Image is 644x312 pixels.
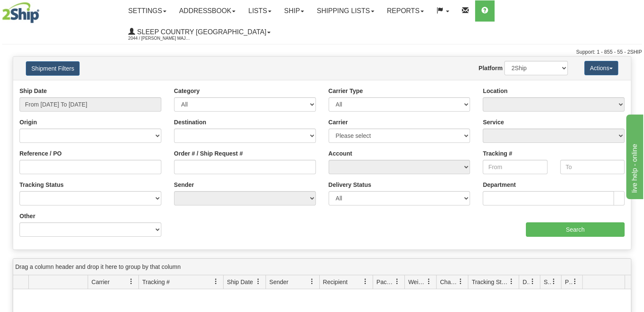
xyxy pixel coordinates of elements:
label: Delivery Status [329,181,371,189]
label: Platform [478,64,503,72]
span: Carrier [91,278,110,286]
span: Weight [408,278,426,286]
span: 2044 / [PERSON_NAME] Major [PERSON_NAME] [128,34,192,43]
a: Shipping lists [310,0,380,22]
button: Actions [584,61,618,75]
input: To [560,160,625,174]
a: Tracking Status filter column settings [504,274,519,289]
label: Destination [174,118,206,126]
div: grid grouping header [13,259,631,275]
label: Carrier [329,118,348,126]
label: Tracking # [483,149,512,158]
a: Ship [278,0,310,22]
button: Shipment Filters [26,61,80,76]
a: Sleep Country [GEOGRAPHIC_DATA] 2044 / [PERSON_NAME] Major [PERSON_NAME] [122,22,277,43]
a: Charge filter column settings [453,274,468,289]
a: Delivery Status filter column settings [525,274,540,289]
div: Support: 1 - 855 - 55 - 2SHIP [2,49,642,56]
span: Packages [376,278,394,286]
a: Reports [381,0,430,22]
span: Recipient [323,278,348,286]
a: Ship Date filter column settings [251,274,265,289]
span: Sender [269,278,288,286]
span: Sleep Country [GEOGRAPHIC_DATA] [135,28,266,36]
label: Reference / PO [19,149,62,158]
img: logo2044.jpg [2,2,39,23]
label: Origin [19,118,37,126]
a: Pickup Status filter column settings [568,274,582,289]
label: Location [483,87,507,95]
a: Carrier filter column settings [124,274,138,289]
span: Tracking # [142,278,170,286]
span: Shipment Issues [544,278,551,286]
span: Charge [440,278,458,286]
label: Service [483,118,504,126]
span: Tracking Status [472,278,509,286]
span: Pickup Status [565,278,572,286]
label: Other [19,212,35,220]
span: Delivery Status [522,278,530,286]
iframe: chat widget [625,113,643,199]
a: Settings [122,0,173,22]
label: Ship Date [19,87,47,95]
label: Tracking Status [19,181,64,189]
label: Sender [174,181,194,189]
div: live help - online [6,5,78,15]
label: Account [329,149,352,158]
label: Order # / Ship Request # [174,149,243,158]
a: Lists [242,0,277,22]
a: Sender filter column settings [305,274,319,289]
label: Carrier Type [329,87,363,95]
input: From [483,160,547,174]
a: Packages filter column settings [390,274,404,289]
a: Weight filter column settings [422,274,436,289]
a: Shipment Issues filter column settings [547,274,561,289]
a: Recipient filter column settings [358,274,373,289]
label: Category [174,87,200,95]
span: Ship Date [227,278,253,286]
a: Addressbook [173,0,242,22]
label: Department [483,181,516,189]
input: Search [526,222,625,237]
a: Tracking # filter column settings [209,274,223,289]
